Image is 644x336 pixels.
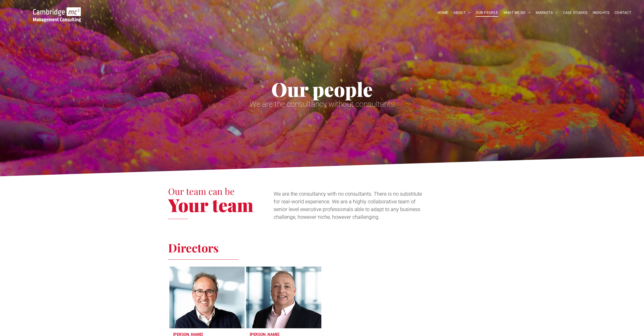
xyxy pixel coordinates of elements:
[168,185,235,197] span: Our team can be
[435,9,451,17] a: HOME
[590,9,612,17] a: INSIGHTS
[169,267,245,328] a: Tim Passingham | Chairman | Cambridge Management Consulting
[271,76,373,102] span: Our people
[533,9,560,17] a: MARKETS
[451,9,473,17] a: ABOUT
[246,267,321,328] a: Richard Brown | Non-Executive Director | Cambridge Management Consulting
[168,240,219,255] span: Directors
[249,99,395,108] span: We are the consultancy without consultants
[168,193,253,217] span: Your team
[612,9,634,17] a: CONTACT
[33,7,81,22] img: Go to Homepage
[274,191,422,220] span: We are the consultancy with no consultants. There is no substitute for real-world experience. We ...
[501,9,533,17] a: WHAT WE DO
[33,8,81,13] a: Your Business Transformed | Cambridge Management Consulting
[560,9,590,17] a: CASE STUDIES
[473,9,501,17] a: OUR PEOPLE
